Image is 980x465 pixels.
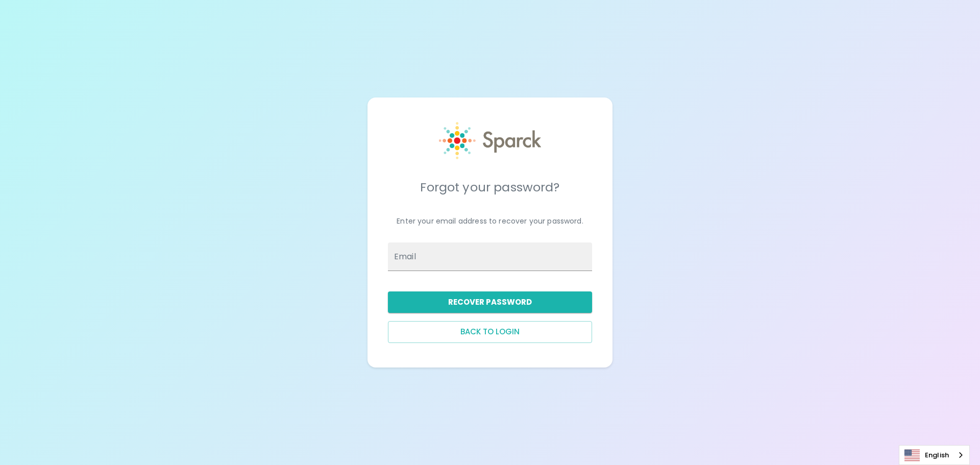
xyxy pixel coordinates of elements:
button: Back to login [388,321,592,342]
h5: Forgot your password? [388,179,592,195]
img: Sparck logo [439,122,541,159]
a: English [899,446,969,464]
div: Language [899,445,970,465]
aside: Language selected: English [899,445,970,465]
button: Recover Password [388,291,592,313]
p: Enter your email address to recover your password. [388,216,592,226]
